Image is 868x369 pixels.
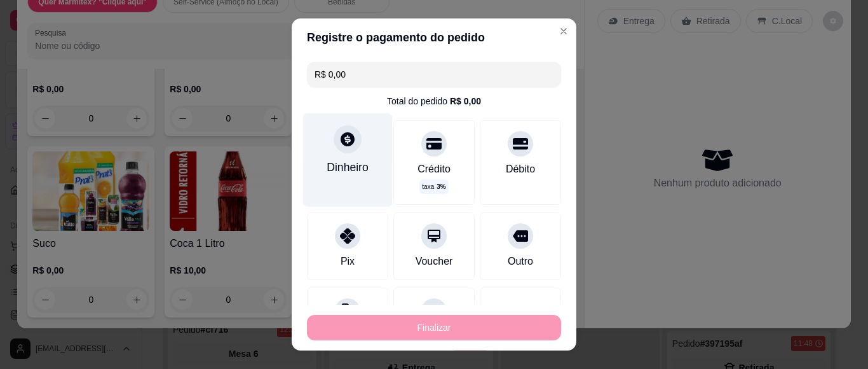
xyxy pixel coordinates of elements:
header: Registre o pagamento do pedido [292,18,576,57]
div: Voucher [416,254,453,269]
div: Débito [506,162,535,177]
div: Total do pedido [387,95,481,108]
input: Ex.: hambúrguer de cordeiro [315,62,553,87]
div: Pix [341,254,355,269]
button: Close [553,21,574,41]
div: Dinheiro [327,159,369,176]
div: Outro [508,254,533,269]
p: taxa [422,182,445,191]
div: Crédito [417,162,451,177]
span: 3 % [437,182,445,191]
div: R$ 0,00 [450,95,481,108]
